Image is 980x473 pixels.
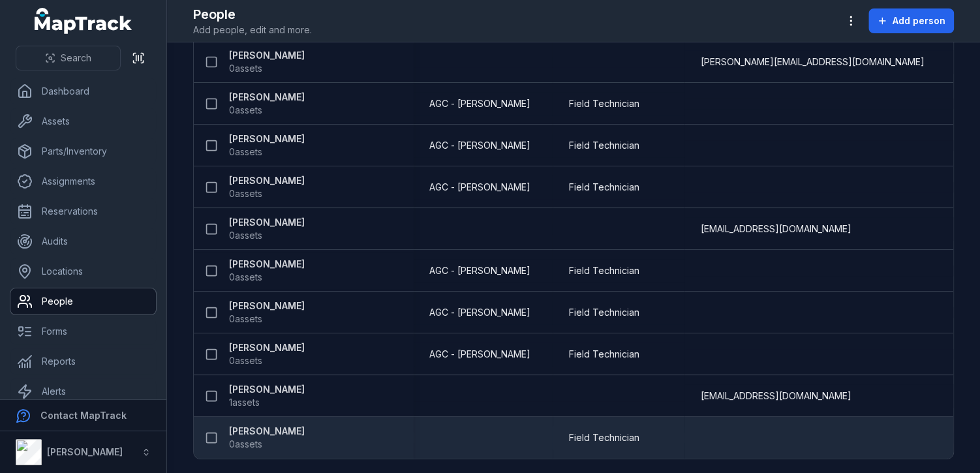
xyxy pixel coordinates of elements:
[10,168,156,194] a: Assignments
[10,348,156,374] a: Reports
[10,378,156,404] a: Alerts
[229,271,262,284] span: 0 assets
[229,354,262,367] span: 0 assets
[10,258,156,284] a: Locations
[893,14,945,27] span: Add person
[229,229,262,242] span: 0 assets
[229,62,262,75] span: 0 assets
[568,348,639,361] span: Field Technician
[229,299,305,326] a: [PERSON_NAME]0assets
[10,78,156,104] a: Dashboard
[229,341,305,354] strong: [PERSON_NAME]
[568,264,639,277] span: Field Technician
[229,299,305,313] strong: [PERSON_NAME]
[229,91,305,117] a: [PERSON_NAME]0assets
[10,108,156,134] a: Assets
[568,181,639,194] span: Field Technician
[229,216,305,242] a: [PERSON_NAME]0assets
[61,52,91,65] span: Search
[10,228,156,254] a: Audits
[10,288,156,314] a: People
[429,181,530,194] span: AGC - [PERSON_NAME]
[229,132,305,159] a: [PERSON_NAME]0assets
[193,23,312,37] span: Add people, edit and more.
[429,139,530,152] span: AGC - [PERSON_NAME]
[568,431,639,444] span: Field Technician
[229,174,305,187] strong: [PERSON_NAME]
[229,104,262,117] span: 0 assets
[700,55,924,69] span: [PERSON_NAME][EMAIL_ADDRESS][DOMAIN_NAME]
[16,46,121,70] button: Search
[229,341,305,367] a: [PERSON_NAME]0assets
[429,97,530,110] span: AGC - [PERSON_NAME]
[10,318,156,344] a: Forms
[40,410,127,421] strong: Contact MapTrack
[229,258,305,271] strong: [PERSON_NAME]
[229,258,305,284] a: [PERSON_NAME]0assets
[568,306,639,319] span: Field Technician
[229,49,305,62] strong: [PERSON_NAME]
[229,187,262,200] span: 0 assets
[429,348,530,361] span: AGC - [PERSON_NAME]
[229,425,305,451] a: [PERSON_NAME]0assets
[229,49,305,75] a: [PERSON_NAME]0assets
[47,446,123,457] strong: [PERSON_NAME]
[229,145,262,159] span: 0 assets
[700,389,851,403] span: [EMAIL_ADDRESS][DOMAIN_NAME]
[193,5,312,23] h2: People
[229,174,305,200] a: [PERSON_NAME]0assets
[229,216,305,229] strong: [PERSON_NAME]
[229,383,305,396] strong: [PERSON_NAME]
[229,396,260,409] span: 1 assets
[868,8,954,33] button: Add person
[429,264,530,277] span: AGC - [PERSON_NAME]
[229,383,305,409] a: [PERSON_NAME]1assets
[568,97,639,110] span: Field Technician
[429,306,530,319] span: AGC - [PERSON_NAME]
[700,222,851,236] span: [EMAIL_ADDRESS][DOMAIN_NAME]
[229,313,262,326] span: 0 assets
[10,198,156,224] a: Reservations
[568,139,639,152] span: Field Technician
[10,138,156,164] a: Parts/Inventory
[229,438,262,451] span: 0 assets
[229,91,305,104] strong: [PERSON_NAME]
[229,425,305,438] strong: [PERSON_NAME]
[229,132,305,145] strong: [PERSON_NAME]
[35,8,132,34] a: MapTrack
